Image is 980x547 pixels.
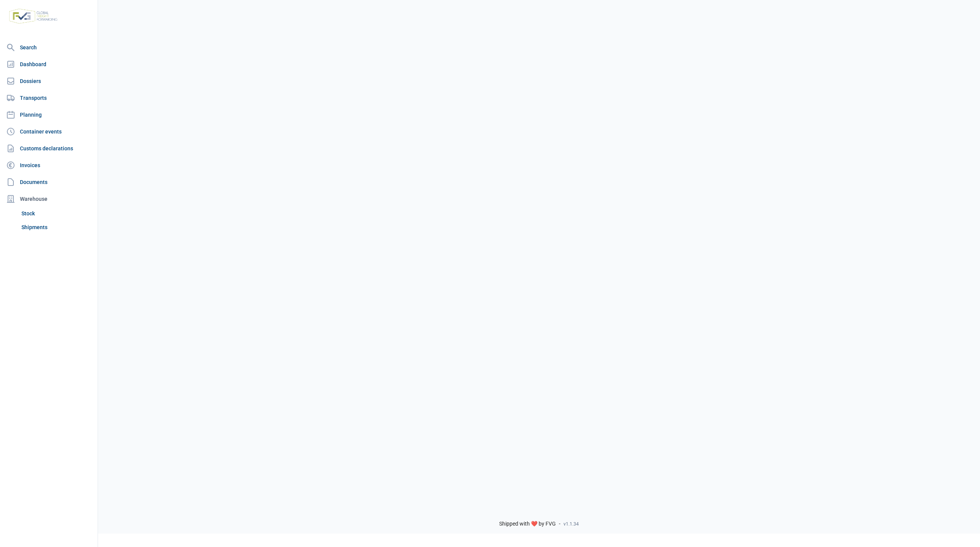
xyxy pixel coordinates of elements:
a: Search [3,40,95,55]
img: FVG - Global freight forwarding [6,6,60,27]
a: Stock [18,207,95,220]
a: Shipments [18,220,95,234]
span: Shipped with ❤️ by FVG [499,521,556,527]
div: Warehouse [3,191,95,207]
a: Dossiers [3,73,95,89]
a: Dashboard [3,57,95,72]
span: - [559,521,560,527]
a: Documents [3,174,95,190]
a: Planning [3,107,95,122]
a: Customs declarations [3,141,95,156]
a: Container events [3,124,95,139]
a: Transports [3,90,95,106]
a: Invoices [3,158,95,173]
span: v1.1.34 [563,521,579,527]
